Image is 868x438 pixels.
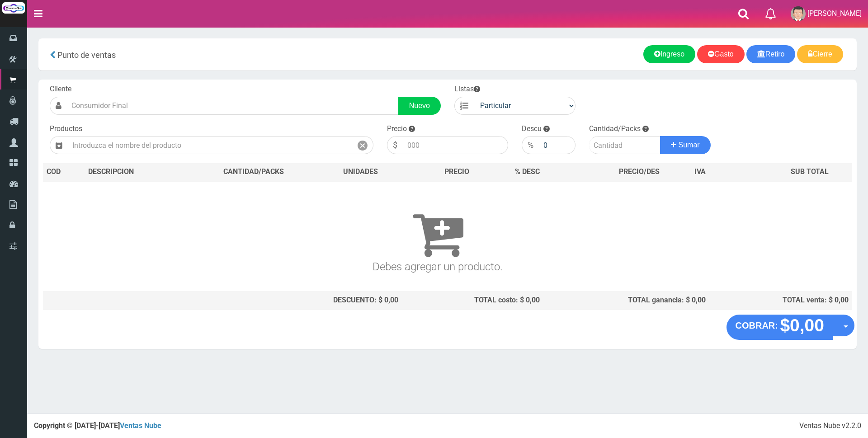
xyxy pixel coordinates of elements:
input: 000 [403,136,508,154]
a: Cierre [797,45,843,63]
a: Nuevo [398,97,441,115]
th: DES [85,163,188,181]
a: Ventas Nube [120,421,161,430]
input: Cantidad [589,136,660,154]
div: % [522,136,539,154]
th: CANTIDAD/PACKS [188,163,320,181]
input: Consumidor Final [67,97,399,115]
strong: $0,00 [780,316,824,335]
div: TOTAL ganancia: $ 0,00 [547,295,706,306]
a: Gasto [697,45,745,63]
span: Sumar [679,141,700,149]
label: Cantidad/Packs [589,124,641,134]
a: Retiro [746,45,796,63]
div: Ventas Nube v2.2.0 [799,421,861,431]
label: Cliente [50,84,71,94]
img: User Image [791,6,806,21]
span: CRIPCION [101,167,134,176]
button: COBRAR: $0,00 [726,315,834,340]
div: DESCUENTO: $ 0,00 [191,295,398,306]
span: PRECIO [444,167,469,177]
label: Listas [454,84,480,94]
span: SUB TOTAL [791,167,829,177]
label: Productos [50,124,82,134]
span: PRECIO/DES [619,167,660,176]
label: Descu [522,124,542,134]
div: TOTAL costo: $ 0,00 [406,295,540,306]
input: Introduzca el nombre del producto [68,136,352,154]
strong: Copyright © [DATE]-[DATE] [34,421,161,430]
label: Precio [387,124,407,134]
div: $ [387,136,403,154]
span: Punto de ventas [57,50,116,60]
a: Ingreso [643,45,695,63]
div: TOTAL venta: $ 0,00 [713,295,849,306]
img: Logo grande [2,2,25,14]
h3: Debes agregar un producto. [47,194,829,273]
th: UNIDADES [320,163,401,181]
strong: COBRAR: [736,320,778,330]
th: COD [43,163,85,181]
span: IVA [694,167,706,176]
span: [PERSON_NAME] [807,9,862,18]
span: % DESC [515,167,540,176]
input: 000 [539,136,576,154]
button: Sumar [660,136,711,154]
